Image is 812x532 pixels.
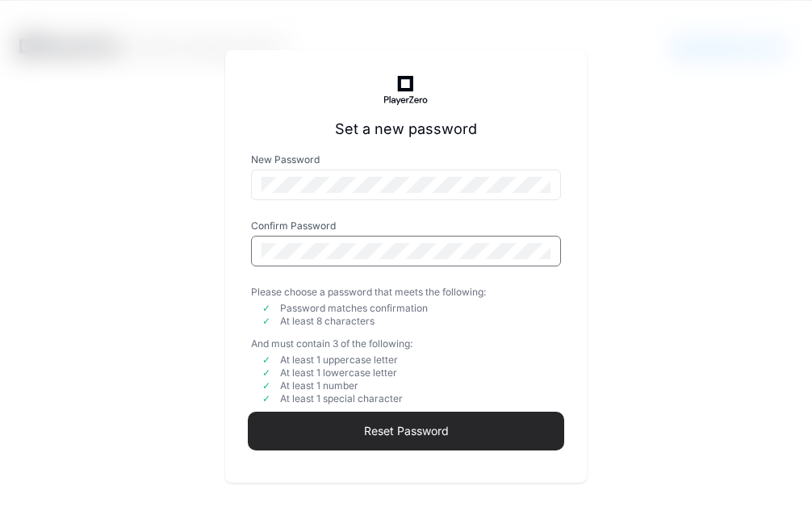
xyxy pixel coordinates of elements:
[280,354,561,367] div: At least 1 uppercase letter
[251,337,561,350] div: And must contain 3 of the following:
[251,286,561,299] div: Please choose a password that meets the following:
[251,415,561,447] button: Reset Password
[280,379,561,392] div: At least 1 number
[251,220,561,232] label: Confirm Password
[280,392,561,405] div: At least 1 special character
[280,367,561,379] div: At least 1 lowercase letter
[251,118,561,140] p: Set a new password
[251,153,561,166] label: New Password
[280,302,561,315] div: Password matches confirmation
[251,423,561,439] span: Reset Password
[280,315,561,328] div: At least 8 characters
